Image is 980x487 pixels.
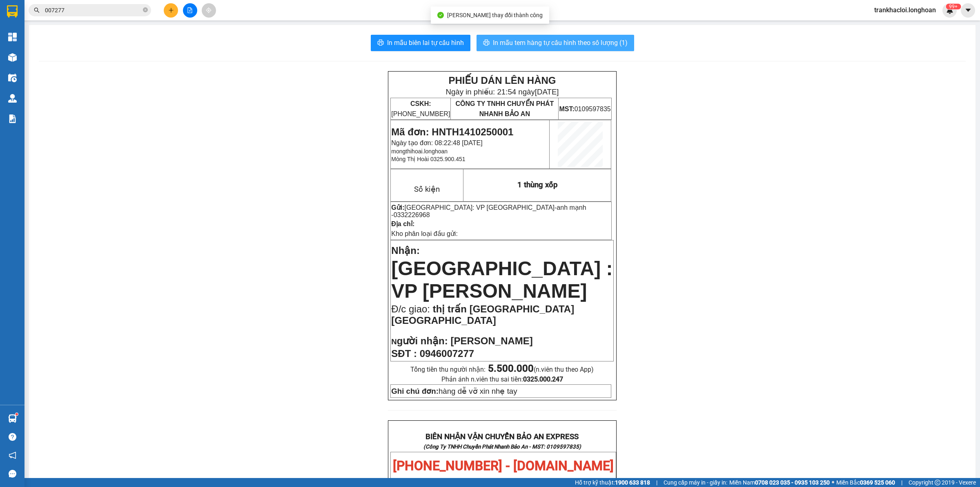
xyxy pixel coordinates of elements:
span: 0109597835 [559,105,610,112]
span: Số kiện [414,185,440,194]
strong: (Công Ty TNHH Chuyển Phát Nhanh Bảo An - MST: 0109597835) [423,444,581,450]
span: Đ/c giao: [391,303,432,314]
span: gười nhận: [397,335,448,346]
strong: Địa chỉ: [391,220,414,227]
span: printer [377,39,384,47]
span: search [34,7,40,13]
span: In mẫu biên lai tự cấu hình [387,38,464,48]
span: Cung cấp máy in - giấy in: [664,478,727,487]
strong: Ghi chú đơn: [391,387,439,395]
span: 0332226968 [394,211,430,218]
span: aim [206,7,212,13]
button: file-add [183,3,197,18]
span: Ngày tạo đơn: 08:22:48 [DATE] [391,139,482,146]
sup: 736 [946,4,961,9]
button: printerIn mẫu tem hàng tự cấu hình theo số lượng (1) [477,35,634,51]
span: (n.viên thu theo App) [488,366,594,373]
strong: 1900 633 818 [615,479,650,486]
span: [GEOGRAPHIC_DATA]: VP [GEOGRAPHIC_DATA] [405,204,555,211]
span: copyright [935,480,940,485]
span: 0946007277 [420,348,474,359]
span: - [391,204,586,218]
span: Miền Nam [729,478,830,487]
strong: N [391,337,448,346]
strong: 5.500.000 [488,363,534,374]
span: Mòng Thị Hoài 0325.900.451 [391,156,465,162]
span: message [9,470,16,478]
img: solution-icon [8,114,17,123]
span: mongthihoai.longhoan [391,148,448,155]
strong: SĐT : [391,348,417,359]
span: ⚪️ [832,481,834,484]
strong: 0325.000.247 [523,375,563,383]
span: [DATE] [535,88,559,96]
button: caret-down [961,3,975,18]
span: [GEOGRAPHIC_DATA] : VP [PERSON_NAME] [391,258,612,302]
sup: 1 [16,413,18,415]
span: close-circle [143,7,148,12]
span: plus [168,7,174,13]
span: | [901,478,902,487]
span: printer [483,39,490,47]
strong: Gửi: [391,204,404,211]
img: icon-new-feature [946,7,953,14]
img: logo-vxr [7,5,18,18]
input: Tìm tên, số ĐT hoặc mã đơn [45,6,141,15]
span: Nhận: [391,245,420,256]
span: caret-down [964,7,972,14]
span: check-circle [437,12,444,18]
span: thị trấn [GEOGRAPHIC_DATA] [GEOGRAPHIC_DATA] [391,303,574,326]
span: In mẫu tem hàng tự cấu hình theo số lượng (1) [493,38,628,48]
strong: MST: [559,105,574,112]
img: warehouse-icon [8,53,17,62]
span: Tổng tiền thu người nhận: [410,366,594,373]
img: dashboard-icon [8,33,17,41]
strong: 0369 525 060 [860,479,895,486]
span: hàng dễ vỡ xin nhẹ tay [391,387,517,395]
span: question-circle [9,433,16,441]
span: anh mạnh - [391,204,586,218]
img: warehouse-icon [8,414,17,423]
span: [PHONE_NUMBER] - [DOMAIN_NAME] [393,458,614,474]
strong: BIÊN NHẬN VẬN CHUYỂN BẢO AN EXPRESS [425,432,579,441]
span: Miền Bắc [836,478,895,487]
span: Kho phân loại đầu gửi: [391,230,458,237]
img: warehouse-icon [8,94,17,103]
span: Mã đơn: HNTH1410250001 [391,126,513,137]
span: Ngày in phiếu: 21:54 ngày [445,88,559,96]
span: trankhacloi.longhoan [868,5,942,15]
span: close-circle [143,7,148,14]
span: Hỗ trợ kỹ thuật: [575,478,650,487]
button: plus [164,3,178,18]
button: printerIn mẫu biên lai tự cấu hình [371,35,470,51]
span: notification [9,451,16,459]
strong: 0708 023 035 - 0935 103 250 [755,479,830,486]
span: CÔNG TY TNHH CHUYỂN PHÁT NHANH BẢO AN [455,100,554,117]
button: aim [202,3,216,18]
span: [PERSON_NAME] [450,335,532,346]
span: [PHONE_NUMBER] [391,100,450,117]
span: | [656,478,657,487]
strong: PHIẾU DÁN LÊN HÀNG [448,75,556,86]
span: Phản ánh n.viên thu sai tiền: [441,375,563,383]
span: 1 thùng xốp [517,180,557,189]
span: file-add [187,7,193,13]
img: warehouse-icon [8,74,17,82]
span: [PERSON_NAME] thay đổi thành công [447,12,543,18]
strong: CSKH: [410,100,431,107]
